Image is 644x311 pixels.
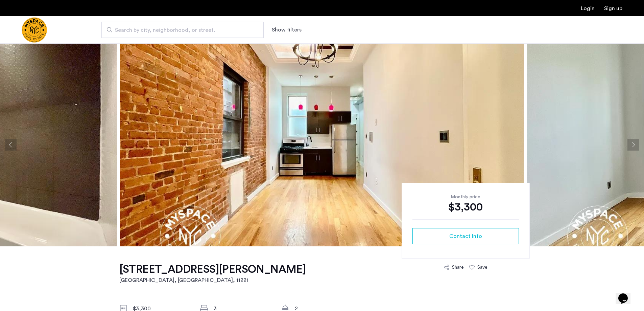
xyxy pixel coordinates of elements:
[22,17,47,43] a: Cazamio Logo
[477,264,487,271] div: Save
[272,26,302,34] button: Show or hide filters
[119,263,306,276] h1: [STREET_ADDRESS][PERSON_NAME]
[115,26,245,34] span: Search by city, neighborhood, or street.
[452,264,464,271] div: Share
[119,276,306,284] h2: [GEOGRAPHIC_DATA], [GEOGRAPHIC_DATA] , 11221
[101,22,264,38] input: Apartment Search
[604,6,622,11] a: Registration
[616,284,637,304] iframe: chat widget
[412,194,519,200] div: Monthly price
[5,139,17,151] button: Previous apartment
[412,228,519,244] button: button
[449,232,482,240] span: Contact Info
[412,200,519,214] div: $3,300
[22,17,47,43] img: logo
[581,6,595,11] a: Login
[120,43,524,246] img: apartment
[119,263,306,284] a: [STREET_ADDRESS][PERSON_NAME][GEOGRAPHIC_DATA], [GEOGRAPHIC_DATA], 11221
[627,139,639,151] button: Next apartment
